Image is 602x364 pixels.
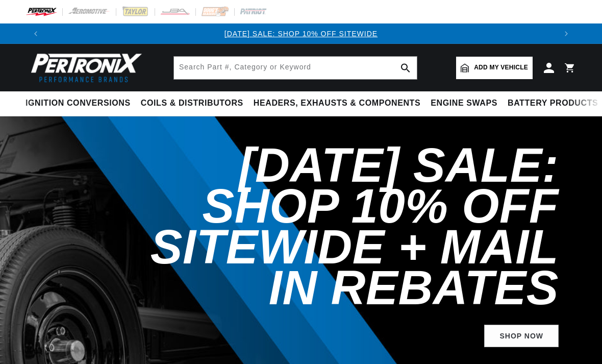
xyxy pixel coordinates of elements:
span: Ignition Conversions [26,98,131,109]
div: Announcement [46,28,556,39]
button: Translation missing: en.sections.announcements.previous_announcement [26,23,46,44]
span: Battery Products [508,98,598,109]
div: 1 of 3 [46,28,556,39]
img: Pertronix [26,50,143,85]
summary: Ignition Conversions [26,91,136,115]
h2: [DATE] SALE: SHOP 10% OFF SITEWIDE + MAIL IN REBATES [122,145,559,308]
summary: Coils & Distributors [136,91,248,115]
button: Translation missing: en.sections.announcements.next_announcement [556,23,576,44]
span: Coils & Distributors [141,98,243,109]
a: Add my vehicle [456,57,533,79]
a: Shop Now [484,325,559,348]
span: Engine Swaps [431,98,497,109]
input: Search Part #, Category or Keyword [174,57,417,79]
span: Add my vehicle [474,63,528,72]
summary: Engine Swaps [425,91,503,115]
button: search button [394,57,417,79]
a: [DATE] SALE: SHOP 10% OFF SITEWIDE [224,30,378,38]
span: Headers, Exhausts & Components [254,98,420,109]
summary: Headers, Exhausts & Components [248,91,425,115]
